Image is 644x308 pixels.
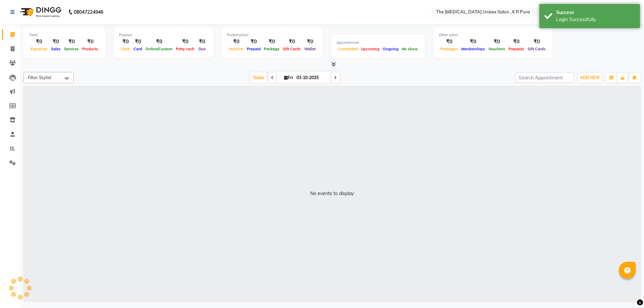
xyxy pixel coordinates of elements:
div: No events to display [310,190,354,197]
span: Upcoming [359,47,381,51]
div: ₹0 [245,38,262,46]
div: ₹0 [132,38,144,46]
div: ₹0 [487,38,507,46]
div: ₹0 [119,38,132,46]
div: Appointment [336,40,420,46]
span: No show [400,47,420,51]
div: ₹0 [526,38,547,46]
input: 2025-10-03 [294,73,328,83]
span: Wallet [303,47,317,51]
div: ₹0 [507,38,526,46]
div: Redemption [227,32,317,38]
span: Package [262,47,281,51]
span: Filter Stylist [28,75,51,80]
div: ₹0 [174,38,196,46]
span: Ongoing [381,47,400,51]
span: Gift Cards [281,47,303,51]
span: Sales [49,47,62,51]
div: ₹0 [303,38,317,46]
div: ₹0 [49,38,62,46]
div: ₹0 [460,38,487,46]
span: Cash [119,47,132,51]
div: Success [556,9,635,16]
span: Petty cash [174,47,196,51]
div: Total [29,32,100,38]
div: Finance [119,32,208,38]
div: ₹0 [62,38,80,46]
span: Voucher [227,47,245,51]
span: Due [197,47,207,51]
span: Gift Cards [526,47,547,51]
span: Services [62,47,80,51]
span: Completed [336,47,359,51]
b: 08047224946 [74,3,103,21]
span: Vouchers [487,47,507,51]
span: Online/Custom [144,47,174,51]
div: ₹0 [227,38,245,46]
img: logo [17,3,63,21]
span: Packages [439,47,460,51]
button: ADD NEW [578,73,601,82]
span: ADD NEW [580,75,600,80]
span: Products [80,47,100,51]
span: Today [250,72,267,83]
span: Prepaids [507,47,526,51]
div: ₹0 [144,38,174,46]
span: Memberships [460,47,487,51]
span: Expenses [29,47,49,51]
div: ₹0 [29,38,49,46]
div: Login Successfully. [556,16,635,23]
div: Other sales [439,32,547,38]
div: ₹0 [439,38,460,46]
span: Card [132,47,144,51]
div: ₹0 [196,38,208,46]
span: Fri [282,75,294,80]
div: ₹0 [262,38,281,46]
div: ₹0 [281,38,303,46]
input: Search Appointment [516,72,574,83]
span: Prepaid [245,47,262,51]
div: ₹0 [80,38,100,46]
